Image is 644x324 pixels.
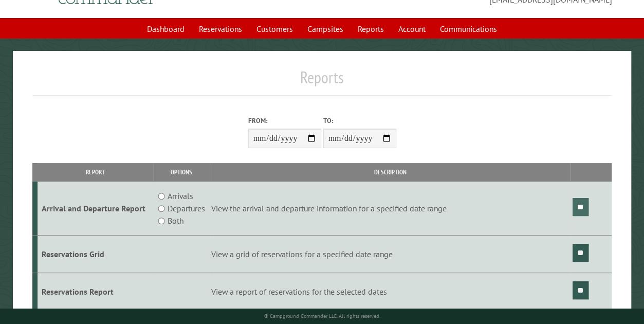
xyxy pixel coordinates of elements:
td: View the arrival and departure information for a specified date range [210,182,571,236]
a: Account [392,19,432,39]
label: From: [248,116,321,125]
small: © Campground Commander LLC. All rights reserved. [264,313,380,319]
label: To: [323,116,396,125]
td: Reservations Grid [38,236,154,273]
td: Reservations Report [38,273,154,310]
a: Dashboard [141,19,191,39]
a: Reports [352,19,390,39]
a: Communications [434,19,503,39]
label: Both [168,214,183,227]
label: Departures [168,202,205,214]
th: Report [38,163,154,181]
label: Arrivals [168,190,193,202]
td: Arrival and Departure Report [38,182,154,236]
td: View a report of reservations for the selected dates [210,273,571,310]
td: View a grid of reservations for a specified date range [210,236,571,273]
th: Options [153,163,209,181]
a: Reservations [193,19,248,39]
a: Customers [250,19,299,39]
th: Description [210,163,571,181]
h1: Reports [32,67,612,96]
a: Campsites [301,19,349,39]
